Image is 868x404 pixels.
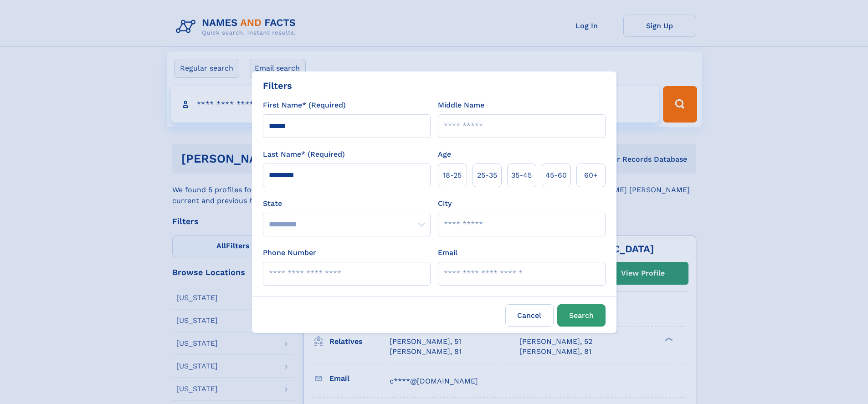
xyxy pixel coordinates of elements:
label: Age [438,149,451,160]
label: Cancel [505,304,554,327]
label: First Name* (Required) [263,100,346,111]
span: 35‑45 [511,170,532,181]
label: City [438,198,452,209]
label: Middle Name [438,100,484,111]
label: Phone Number [263,247,316,258]
button: Search [557,304,606,327]
span: 60+ [584,170,598,181]
label: Last Name* (Required) [263,149,345,160]
div: Filters [263,79,292,92]
label: State [263,198,431,209]
span: 45‑60 [545,170,567,181]
label: Email [438,247,457,258]
span: 25‑35 [477,170,497,181]
span: 18‑25 [443,170,462,181]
